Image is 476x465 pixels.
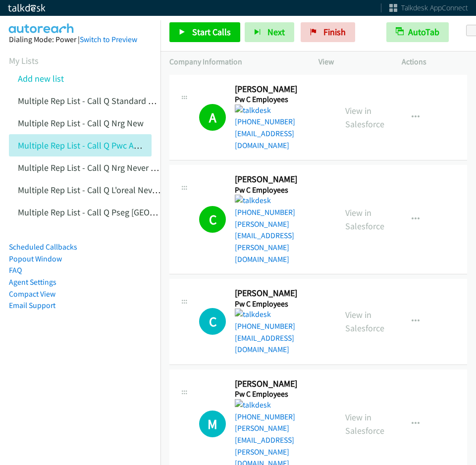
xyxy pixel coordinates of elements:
[199,104,226,131] h1: A
[199,308,226,335] h1: C
[235,174,326,185] h2: [PERSON_NAME]
[199,104,226,131] div: The call has been completed
[18,73,64,84] a: Add new list
[9,277,56,287] a: Agent Settings
[169,56,301,68] p: Company Information
[267,26,285,38] span: Next
[235,195,271,207] img: talkdesk
[235,185,327,195] h5: Pw C Employees
[301,22,355,42] a: Finish
[402,56,467,68] p: Actions
[235,288,326,299] h2: [PERSON_NAME]
[235,310,295,331] a: [PHONE_NUMBER]
[18,140,155,151] a: Multiple Rep List - Call Q Pwc Actives
[18,162,170,173] a: Multiple Rep List - Call Q Nrg Never Been
[9,55,39,66] a: My Lists
[345,309,384,334] a: View in Salesforce
[345,105,384,130] a: View in Salesforce
[199,411,226,437] h1: M
[235,129,294,150] a: [EMAIL_ADDRESS][DOMAIN_NAME]
[199,206,226,233] div: The call has been completed
[235,105,295,127] a: [PHONE_NUMBER]
[18,207,255,218] a: Multiple Rep List - Call Q Pseg [GEOGRAPHIC_DATA] Never Been
[18,117,144,129] a: Multiple Rep List - Call Q Nrg New
[9,34,152,46] div: Dialing Mode: Power |
[192,26,231,38] span: Start Calls
[9,242,77,252] a: Scheduled Callbacks
[235,399,271,411] img: talkdesk
[18,184,181,196] a: Multiple Rep List - Call Q L'oreal Never Been
[9,254,62,263] a: Popout Window
[199,411,226,437] div: The call is yet to be attempted
[345,412,384,436] a: View in Salesforce
[235,309,271,320] img: talkdesk
[9,265,22,275] a: FAQ
[235,333,294,355] a: [EMAIL_ADDRESS][DOMAIN_NAME]
[318,56,384,68] p: View
[199,308,226,335] div: The call is yet to be attempted
[235,104,271,116] img: talkdesk
[235,299,327,309] h5: Pw C Employees
[235,219,294,264] a: [PERSON_NAME][EMAIL_ADDRESS][PERSON_NAME][DOMAIN_NAME]
[386,22,449,42] button: AutoTab
[245,22,294,42] button: Next
[9,301,55,310] a: Email Support
[323,26,346,38] span: Finish
[235,378,326,390] h2: [PERSON_NAME]
[345,207,384,232] a: View in Salesforce
[235,389,327,399] h5: Pw C Employees
[235,84,326,95] h2: [PERSON_NAME]
[235,400,295,421] a: [PHONE_NUMBER]
[9,289,55,299] a: Compact View
[80,35,137,44] a: Switch to Preview
[235,95,327,104] h5: Pw C Employees
[389,3,468,13] a: Talkdesk AppConnect
[235,196,295,217] a: [PHONE_NUMBER]
[169,22,240,42] a: Start Calls
[199,206,226,233] h1: C
[18,95,218,106] a: Multiple Rep List - Call Q Standard Queue Never Been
